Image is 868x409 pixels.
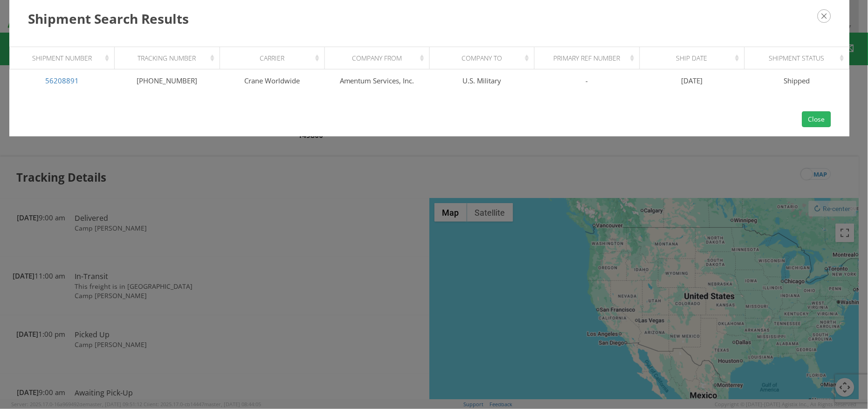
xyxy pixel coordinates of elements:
[45,76,79,85] a: 56208891
[753,54,847,63] div: Shipment Status
[324,69,429,93] td: Amentum Services, Inc.
[430,69,535,93] td: U.S. Military
[648,54,742,63] div: Ship Date
[28,9,831,28] h3: Shipment Search Results
[333,54,427,63] div: Company From
[543,54,637,63] div: Primary Ref Number
[220,69,324,93] td: Crane Worldwide
[682,76,703,85] span: [DATE]
[802,111,831,127] button: Close
[784,76,810,85] span: Shipped
[18,54,112,63] div: Shipment Number
[535,69,640,93] td: -
[115,69,220,93] td: [PHONE_NUMBER]
[438,54,532,63] div: Company To
[123,54,217,63] div: Tracking Number
[228,54,322,63] div: Carrier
